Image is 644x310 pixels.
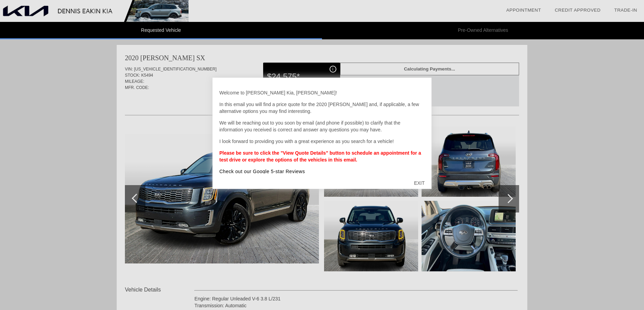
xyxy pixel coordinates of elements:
p: I look forward to providing you with a great experience as you search for a vehicle! [219,138,425,145]
a: Appointment [506,8,541,13]
strong: Please be sure to click the "View Quote Details" button to schedule an appointment for a test dri... [219,150,421,163]
div: EXIT [407,173,432,193]
a: Credit Approved [555,8,601,13]
p: Welcome to [PERSON_NAME] Kia, [PERSON_NAME]! [219,89,425,96]
p: In this email you will find a price quote for the 2020 [PERSON_NAME] and, if applicable, a few al... [219,101,425,115]
p: We will be reaching out to you soon by email (and phone if possible) to clarify that the informat... [219,119,425,133]
a: Trade-In [614,8,637,13]
a: Check out our Google 5-star Reviews [219,169,305,174]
